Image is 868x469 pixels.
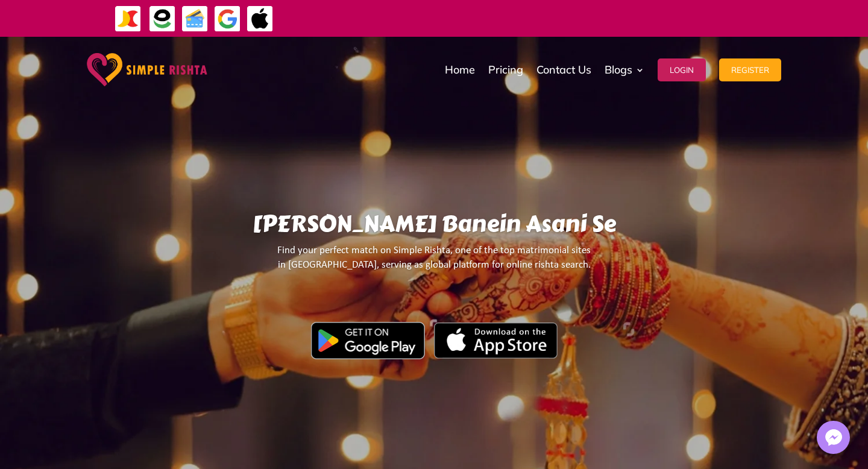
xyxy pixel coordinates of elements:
strong: JazzCash [530,13,564,23]
a: Register [719,40,781,100]
a: Login [658,40,706,100]
a: Contact Us [536,40,591,100]
strong: EasyPaisa [566,13,603,23]
button: Register [719,58,781,81]
img: JazzCash-icon [115,5,142,33]
img: EasyPaisa-icon [149,5,176,33]
button: Login [658,58,706,81]
img: GooglePay-icon [214,5,241,33]
img: ApplePay-icon [247,5,274,33]
a: Blogs [605,40,644,100]
img: Messenger [822,426,846,450]
a: Home [445,40,475,100]
img: Credit Cards [181,5,209,33]
p: Find your perfect match on Simple Rishta, one of the top matrimonial sites in [GEOGRAPHIC_DATA], ... [113,244,755,283]
a: Pricing [488,40,523,100]
img: Google Play [311,322,425,359]
h1: [PERSON_NAME] Banein Asani Se [113,210,755,244]
div: In-app payments support only Google Pay & Apple. , & Credit Card payments are available on the we... [310,11,831,25]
